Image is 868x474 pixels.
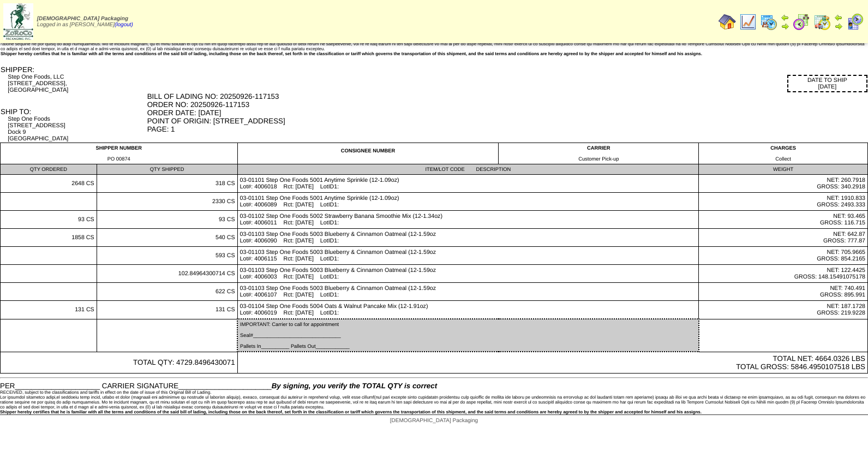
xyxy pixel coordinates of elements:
td: 03-01103 Step One Foods 5003 Blueberry & Cinnamon Oatmeal (12-1.59oz Lot#: 4006003 Rct: [DATE] Lo... [237,265,699,283]
td: 622 CS [97,283,237,301]
td: NET: 740.491 GROSS: 895.991 [699,283,868,301]
td: 03-01102 Step One Foods 5002 Strawberry Banana Smoothie Mix (12-1.34oz) Lot#: 4006011 Rct: [DATE]... [237,211,699,229]
td: NET: 122.4425 GROSS: 148.15491075178 [699,265,868,283]
td: 131 CS [1,301,97,319]
span: Logged in as [PERSON_NAME] [37,16,133,28]
div: SHIPPER: [1,66,146,74]
div: DATE TO SHIP [DATE] [787,75,867,92]
td: WEIGHT [699,164,868,175]
td: QTY SHIPPED [97,164,237,175]
td: CONSIGNEE NUMBER [237,143,499,164]
td: QTY ORDERED [1,164,97,175]
td: 2648 CS [1,175,97,193]
div: SHIP TO: [1,108,146,116]
td: NET: 260.7918 GROSS: 340.2918 [699,175,868,193]
span: [DEMOGRAPHIC_DATA] Packaging [390,418,478,424]
span: By signing, you verify the TOTAL QTY is correct [272,382,437,390]
img: home.gif [719,13,736,31]
span: [DEMOGRAPHIC_DATA] Packaging [37,16,128,22]
td: NET: 642.87 GROSS: 777.87 [699,229,868,247]
td: 540 CS [97,229,237,247]
td: NET: 705.9665 GROSS: 854.2165 [699,247,868,265]
div: PO 00874 [3,156,235,162]
td: IMPORTANT: Carrier to call for appointment Seal#_______________________________ Pallets In_______... [237,319,699,352]
td: NET: 1910.833 GROSS: 2493.333 [699,193,868,211]
td: 102.84964300714 CS [97,265,237,283]
td: ITEM/LOT CODE DESCRIPTION [237,164,699,175]
img: calendarinout.gif [813,13,831,31]
div: Shipper hereby certifies that he is familiar with all the terms and conditions of the said bill o... [1,51,867,56]
img: zoroco-logo-small.webp [3,3,33,40]
td: 318 CS [97,175,237,193]
td: 593 CS [97,247,237,265]
td: NET: 187.1728 GROSS: 219.9228 [699,301,868,319]
div: Step One Foods [STREET_ADDRESS] Dock 9 [GEOGRAPHIC_DATA] [8,116,146,142]
td: CARRIER [499,143,699,164]
div: Step One Foods, LLC [STREET_ADDRESS], [GEOGRAPHIC_DATA] [8,74,146,93]
img: calendarcustomer.gif [846,13,864,31]
div: BILL OF LADING NO: 20250926-117153 ORDER NO: 20250926-117153 ORDER DATE: [DATE] POINT OF ORIGIN: ... [147,92,867,133]
td: NET: 93.465 GROSS: 116.715 [699,211,868,229]
a: (logout) [115,22,133,28]
td: 1858 CS [1,229,97,247]
img: arrowright.gif [834,22,843,31]
img: arrowleft.gif [781,13,789,22]
td: TOTAL QTY: 4729.8496430071 [1,352,238,374]
td: 2330 CS [97,193,237,211]
td: 03-01101 Step One Foods 5001 Anytime Sprinkle (12-1.09oz) Lot#: 4006018 Rct: [DATE] LotID1: [237,175,699,193]
td: SHIPPER NUMBER [1,143,238,164]
img: arrowright.gif [781,22,789,31]
td: 131 CS [97,301,237,319]
div: Customer Pick-up [501,156,696,162]
img: arrowleft.gif [834,13,843,22]
td: 03-01103 Step One Foods 5003 Blueberry & Cinnamon Oatmeal (12-1.59oz Lot#: 4006090 Rct: [DATE] Lo... [237,229,699,247]
td: 03-01103 Step One Foods 5003 Blueberry & Cinnamon Oatmeal (12-1.59oz Lot#: 4006107 Rct: [DATE] Lo... [237,283,699,301]
td: 03-01103 Step One Foods 5003 Blueberry & Cinnamon Oatmeal (12-1.59oz Lot#: 4006115 Rct: [DATE] Lo... [237,247,699,265]
img: calendarprod.gif [760,13,777,31]
div: Collect [701,156,865,162]
td: 93 CS [97,211,237,229]
img: line_graph.gif [739,13,757,31]
td: TOTAL NET: 4664.0326 LBS TOTAL GROSS: 5846.4950107518 LBS [237,352,867,374]
td: 93 CS [1,211,97,229]
td: 03-01101 Step One Foods 5001 Anytime Sprinkle (12-1.09oz) Lot#: 4006089 Rct: [DATE] LotID1: [237,193,699,211]
td: CHARGES [699,143,868,164]
img: calendarblend.gif [793,13,810,31]
td: 03-01104 Step One Foods 5004 Oats & Walnut Pancake Mix (12-1.91oz) Lot#: 4006019 Rct: [DATE] LotID1: [237,301,699,319]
